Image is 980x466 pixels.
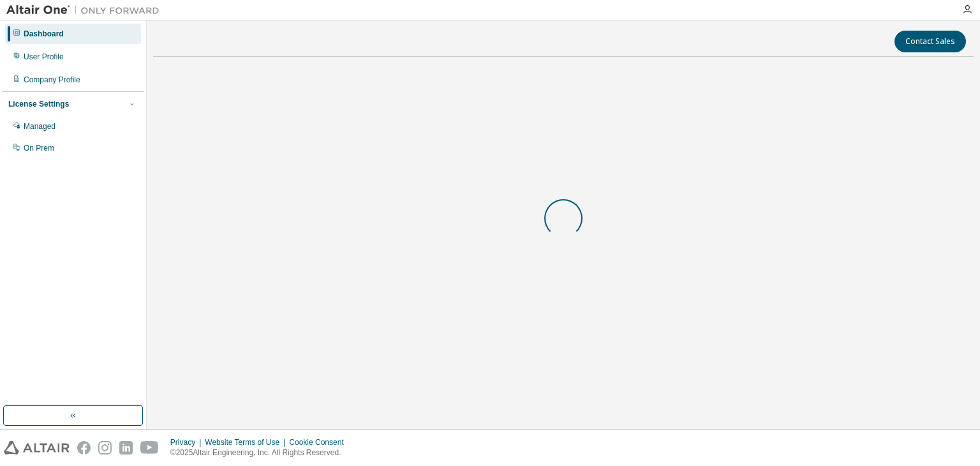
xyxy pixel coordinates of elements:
[98,441,112,455] img: instagram.svg
[77,441,91,455] img: facebook.svg
[119,441,133,455] img: linkedin.svg
[24,143,54,153] div: On Prem
[140,441,159,455] img: youtube.svg
[205,437,289,447] div: Website Terms of Use
[24,121,56,132] div: Managed
[170,437,205,447] div: Privacy
[6,4,166,17] img: Altair One
[895,31,966,52] button: Contact Sales
[4,441,70,455] img: altair_logo.svg
[289,437,351,447] div: Cookie Consent
[170,447,352,458] p: © 2025 Altair Engineering, Inc. All Rights Reserved.
[8,99,69,109] div: License Settings
[24,75,80,85] div: Company Profile
[24,29,64,39] div: Dashboard
[24,52,64,62] div: User Profile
